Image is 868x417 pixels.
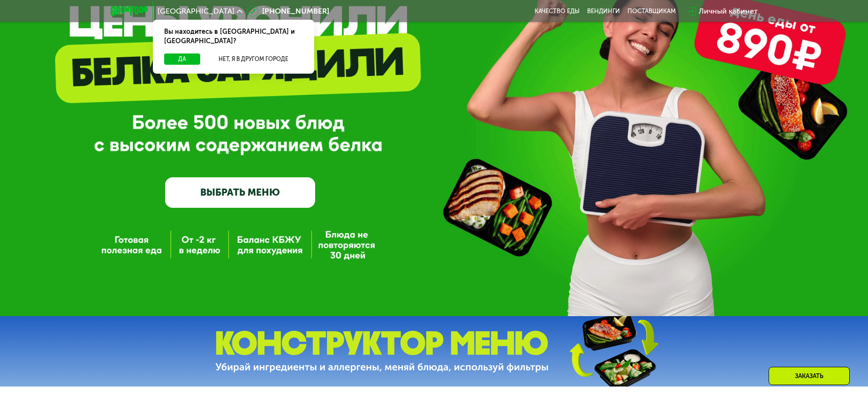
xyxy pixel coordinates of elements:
div: поставщикам [627,8,676,15]
button: Да [164,53,200,65]
div: Заказать [769,367,850,385]
div: Вы находитесь в [GEOGRAPHIC_DATA] и [GEOGRAPHIC_DATA]? [153,20,314,53]
a: Качество еды [535,8,580,15]
a: ВЫБРАТЬ МЕНЮ [165,177,315,207]
span: [GEOGRAPHIC_DATA] [158,8,234,15]
a: Вендинги [587,8,620,15]
a: [PHONE_NUMBER] [247,6,329,17]
button: Нет, я в другом городе [204,53,303,65]
div: Личный кабинет [699,6,758,17]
